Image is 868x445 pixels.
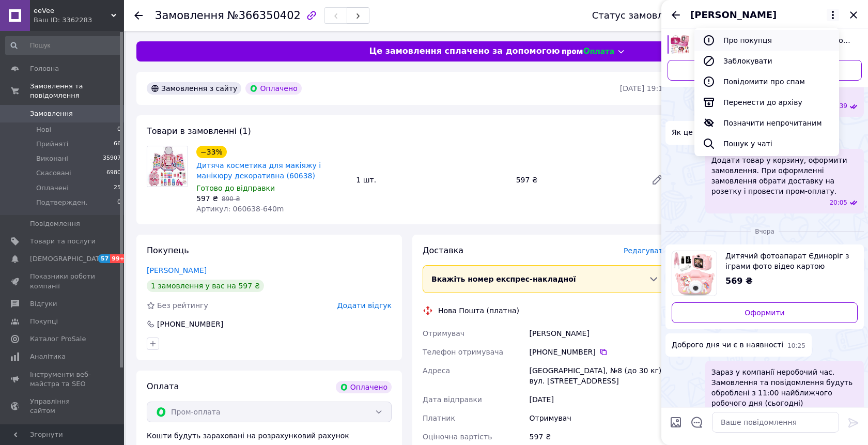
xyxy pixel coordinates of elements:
[98,254,110,263] span: 57
[155,9,224,22] span: Замовлення
[147,280,264,292] div: 1 замовлення у вас на 597 ₴
[117,125,121,134] span: 0
[847,9,860,21] button: Закрити
[222,195,240,203] span: 890 ₴
[528,409,670,427] div: Отримувач
[423,348,503,356] span: Телефон отримувача
[336,381,392,393] div: Оплачено
[620,84,668,93] time: [DATE] 19:11
[423,366,450,375] span: Адреса
[34,6,111,16] span: eeVee
[36,198,88,207] span: Подтвержден.
[751,227,779,236] span: Вчора
[196,194,218,203] span: 597 ₴
[672,127,726,138] span: Як це зробити
[147,381,179,391] span: Оплата
[672,251,717,296] img: 6550188144_w640_h640_detskij-fotoapparat-edinorog.jpg
[30,254,106,264] span: [DEMOGRAPHIC_DATA]
[694,71,839,92] button: Повідомити про спам
[352,173,512,187] div: 1 шт.
[423,433,492,441] span: Оціночна вартість
[431,275,576,283] span: Вкажіть номер експрес-накладної
[134,10,143,21] div: Повернутися назад
[117,198,121,207] span: 0
[196,146,227,158] div: −33%
[725,276,753,286] span: 569 ₴
[196,161,321,180] a: Дитяча косметика для макіяжу і манікюру декоративна (60638)
[147,245,189,255] span: Покупець
[671,35,689,54] img: 5238046010_w640_h640_detskaya-kosmetika-v.jpg
[665,226,864,236] div: 11.10.2025
[369,45,560,57] span: Це замовлення сплачено за допомогою
[690,416,704,429] button: Відкрити шаблони відповідей
[668,60,862,81] a: Оформити
[694,113,839,133] button: Позначити непрочитаним
[5,36,122,55] input: Пошук
[672,251,858,296] a: Переглянути товар
[114,140,121,149] span: 66
[196,184,275,192] span: Готово до відправки
[668,35,862,56] a: Переглянути товар
[36,168,71,178] span: Скасовані
[694,92,839,113] button: Перенести до архіву
[30,352,66,361] span: Аналітика
[829,198,847,207] span: 20:05 19.10.2024
[147,266,207,274] a: [PERSON_NAME]
[725,251,849,271] span: Дитячий фотоапарат Єдиноріг з іграми фото відео картою пам'яті [PERSON_NAME] (60708)
[592,10,687,21] div: Статус замовлення
[672,302,858,323] a: Оформити
[114,183,121,193] span: 25
[690,8,777,22] span: [PERSON_NAME]
[711,367,858,408] span: Зараз у компанії неробочий час. Замовлення та повідомлення будуть оброблені з 11:00 найближчого р...
[30,219,80,228] span: Повідомлення
[110,254,127,263] span: 99+
[147,126,251,136] span: Товари в замовленні (1)
[30,299,57,309] span: Відгуки
[30,334,86,344] span: Каталог ProSale
[106,168,121,178] span: 6980
[30,397,96,416] span: Управління сайтом
[30,109,73,118] span: Замовлення
[694,51,839,71] button: Заблокувати
[196,205,284,213] span: Артикул: 060638-640m
[30,82,124,100] span: Замовлення та повідомлення
[36,154,68,163] span: Виконані
[528,361,670,390] div: [GEOGRAPHIC_DATA], №8 (до 30 кг): вул. [STREET_ADDRESS]
[528,390,670,409] div: [DATE]
[624,247,668,255] span: Редагувати
[337,301,392,310] span: Додати відгук
[436,305,522,316] div: Нова Пошта (платна)
[30,370,96,389] span: Інструменти веб-майстра та SEO
[423,414,455,422] span: Платник
[36,183,69,193] span: Оплачені
[711,155,858,196] span: Додати товар у корзину, оформити замовлення. При оформленні замовлення обрати доставку на розетку...
[36,140,68,149] span: Прийняті
[30,237,96,246] span: Товари та послуги
[423,329,464,337] span: Отримувач
[670,9,682,21] button: Назад
[147,146,188,187] img: Дитяча косметика для макіяжу і манікюру декоративна (60638)
[103,154,121,163] span: 35907
[423,395,482,404] span: Дата відправки
[157,301,208,310] span: Без рейтингу
[147,82,241,95] div: Замовлення з сайту
[423,245,463,255] span: Доставка
[530,347,668,357] div: [PHONE_NUMBER]
[34,16,124,25] div: Ваш ID: 3362283
[30,64,59,73] span: Головна
[36,125,51,134] span: Нові
[787,342,805,350] span: 10:25 11.10.2025
[672,340,783,350] span: Доброго дня чи є в наявності
[227,9,301,22] span: №366350402
[694,30,839,51] button: Про покупця
[30,317,58,326] span: Покупці
[694,133,839,154] button: Пошук у чаті
[156,319,224,329] div: [PHONE_NUMBER]
[245,82,301,95] div: Оплачено
[512,173,643,187] div: 597 ₴
[30,272,96,290] span: Показники роботи компанії
[528,324,670,343] div: [PERSON_NAME]
[690,8,839,22] button: [PERSON_NAME]
[647,170,668,190] a: Редагувати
